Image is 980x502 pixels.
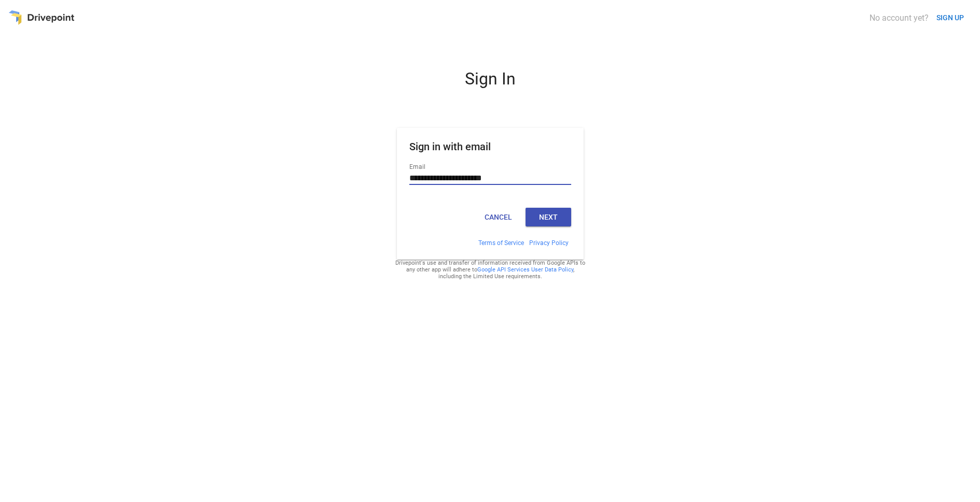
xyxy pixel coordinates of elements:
[409,140,571,161] h1: Sign in with email
[869,13,929,23] div: No account yet?
[529,239,569,247] a: Privacy Policy
[932,8,968,27] button: SIGN UP
[477,266,573,273] a: Google API Services User Data Policy
[366,69,615,97] div: Sign In
[476,208,521,226] button: Cancel
[395,260,586,280] div: Drivepoint's use and transfer of information received from Google APIs to any other app will adhe...
[478,239,524,247] a: Terms of Service
[526,208,571,226] button: Next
